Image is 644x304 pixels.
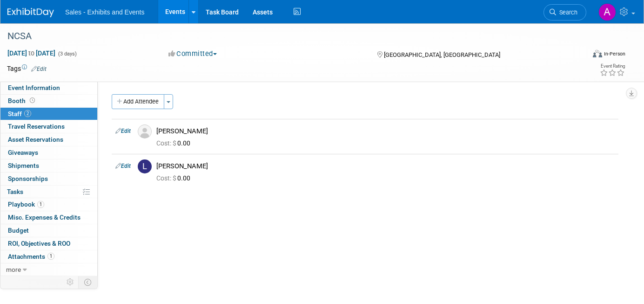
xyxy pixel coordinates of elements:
span: Misc. Expenses & Credits [8,214,80,221]
span: [GEOGRAPHIC_DATA], [GEOGRAPHIC_DATA] [384,51,500,58]
td: Personalize Event Tab Strip [62,276,79,288]
span: 1 [37,201,44,208]
span: Asset Reservations [8,136,63,143]
a: more [0,263,97,276]
a: Asset Reservations [0,133,97,146]
a: Tasks [0,186,97,198]
div: Event Format [534,48,626,62]
span: Booth not reserved yet [28,97,37,104]
a: Event Information [0,82,97,94]
span: Shipments [8,162,39,169]
div: In-Person [604,50,625,57]
a: Edit [115,163,131,169]
img: Associate-Profile-5.png [138,124,152,138]
span: ROI, Objectives & ROO [8,240,70,247]
img: Alexandra Horne [598,3,616,21]
span: Booth [8,97,37,104]
div: [PERSON_NAME] [156,127,615,136]
img: Format-Inperson.png [593,50,602,57]
a: Travel Reservations [0,120,97,133]
span: Budget [8,227,29,234]
span: Travel Reservations [8,123,65,130]
a: Playbook1 [0,198,97,211]
td: Toggle Event Tabs [79,276,98,288]
a: ROI, Objectives & ROO [0,237,97,250]
span: Staff [8,110,31,117]
a: Edit [115,128,131,134]
a: Misc. Expenses & Credits [0,211,97,224]
span: Event Information [8,84,60,91]
span: Sales - Exhibits and Events [65,8,144,16]
span: [DATE] [DATE] [7,49,56,57]
a: Sponsorships [0,173,97,185]
span: 0.00 [156,139,194,147]
span: 2 [24,110,31,117]
button: Add Attendee [112,94,164,109]
span: 0.00 [156,174,194,182]
a: Edit [31,66,47,72]
span: Attachments [8,253,54,260]
span: Giveaways [8,149,38,156]
a: Attachments1 [0,250,97,263]
span: to [27,49,36,57]
img: L.jpg [138,159,152,173]
a: Staff2 [0,108,97,120]
span: (3 days) [57,51,77,57]
a: Search [543,4,586,21]
a: Giveaways [0,146,97,159]
img: ExhibitDay [7,8,54,17]
span: 1 [47,253,54,260]
a: Booth [0,95,97,107]
div: Event Rating [600,64,625,69]
span: Sponsorships [8,175,48,182]
td: Tags [7,64,47,73]
span: Playbook [8,200,44,208]
span: Search [556,9,577,16]
span: Cost: $ [156,174,177,182]
a: Budget [0,224,97,237]
div: [PERSON_NAME] [156,162,615,171]
button: Committed [165,49,221,59]
span: Tasks [7,188,23,195]
div: NCSA [4,28,573,45]
span: more [6,266,21,273]
a: Shipments [0,159,97,172]
span: Cost: $ [156,139,177,147]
